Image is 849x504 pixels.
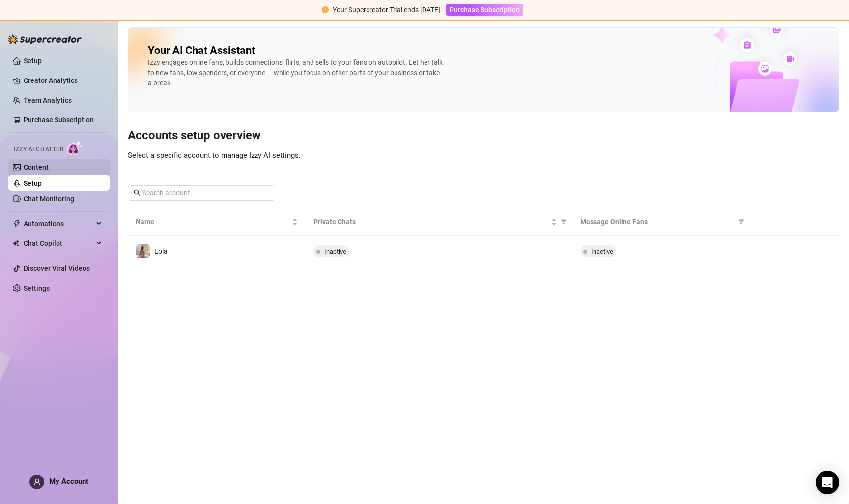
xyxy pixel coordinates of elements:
[148,44,255,57] h2: Your AI Chat Assistant
[24,284,50,292] a: Settings
[324,248,346,255] span: Inactive
[142,187,261,198] input: Search account
[313,216,549,227] span: Private Chats
[686,12,839,112] img: ai-chatter-content-library-cLFOSyPT.png
[24,216,93,232] span: Automations
[580,216,735,227] span: Message Online Fans
[24,96,72,104] a: Team Analytics
[136,244,150,258] img: Lola
[561,219,566,225] span: filter
[450,6,520,14] span: Purchase Subscription
[128,128,839,144] h3: Accounts setup overview
[49,477,88,486] span: My Account
[13,240,19,247] img: Chat Copilot
[24,116,94,124] a: Purchase Subscription
[13,220,21,228] span: thunderbolt
[67,141,83,155] img: AI Chatter
[24,236,93,251] span: Chat Copilot
[322,6,329,13] span: exclamation-circle
[14,145,63,154] span: Izzy AI Chatter
[559,214,568,229] span: filter
[24,195,74,203] a: Chat Monitoring
[446,4,523,16] button: Purchase Subscription
[446,6,523,14] a: Purchase Subscription
[24,179,42,187] a: Setup
[24,57,42,65] a: Setup
[128,151,301,159] span: Select a specific account to manage Izzy AI settings.
[128,209,306,236] th: Name
[134,189,141,196] span: search
[24,265,90,272] a: Discover Viral Videos
[591,248,613,255] span: Inactive
[24,73,102,88] a: Creator Analytics
[738,219,744,225] span: filter
[816,471,839,494] div: Open Intercom Messenger
[154,247,168,255] span: Lola
[136,216,290,227] span: Name
[148,57,443,88] div: Izzy engages online fans, builds connections, flirts, and sells to your fans on autopilot. Let he...
[333,6,442,14] span: Your Supercreator Trial ends [DATE].
[24,163,49,171] a: Content
[736,214,746,229] span: filter
[306,209,572,236] th: Private Chats
[33,478,41,486] span: user
[8,34,82,44] img: logo-BBDzfeDw.svg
